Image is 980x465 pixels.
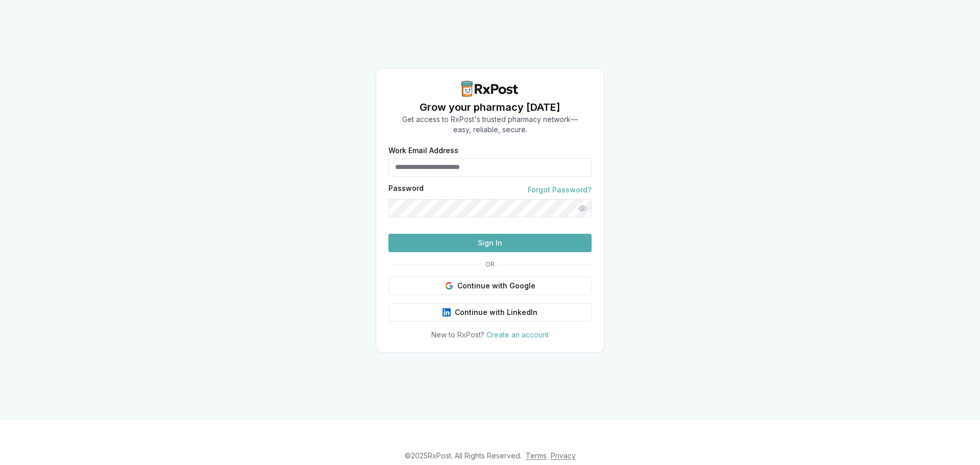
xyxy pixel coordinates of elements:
a: Privacy [551,451,576,460]
p: Get access to RxPost's trusted pharmacy network— easy, reliable, secure. [402,114,578,135]
a: Forgot Password? [528,185,592,195]
button: Sign In [388,234,592,252]
span: New to RxPost? [431,330,484,339]
img: RxPost Logo [457,81,523,97]
label: Work Email Address [388,147,592,154]
a: Terms [526,451,547,460]
span: OR [481,260,499,268]
button: Continue with Google [388,277,592,295]
h1: Grow your pharmacy [DATE] [402,100,578,114]
img: Google [445,282,453,290]
img: LinkedIn [443,308,451,316]
a: Create an account [486,330,549,339]
button: Show password [573,199,592,217]
label: Password [388,185,424,195]
button: Continue with LinkedIn [388,303,592,322]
